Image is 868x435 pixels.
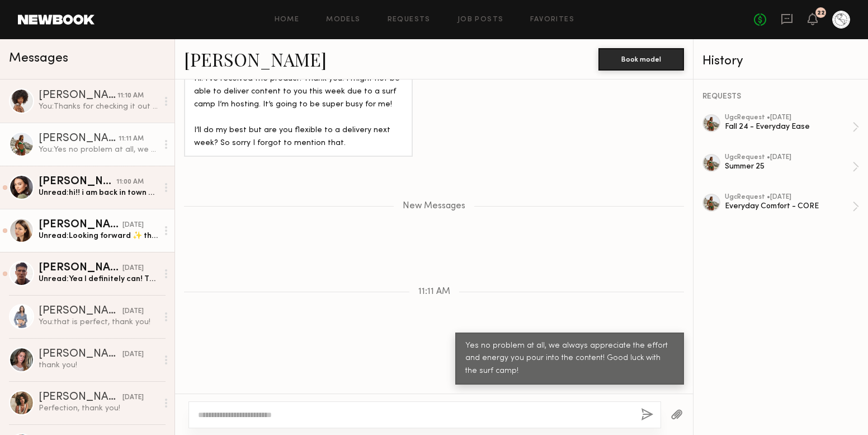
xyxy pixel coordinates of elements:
a: Requests [388,16,431,24]
div: [DATE] [122,349,144,360]
a: Favorites [530,16,574,24]
div: [PERSON_NAME] [39,263,122,274]
div: REQUESTS [702,93,859,101]
div: 11:00 AM [116,177,144,188]
a: [PERSON_NAME] [184,47,327,71]
span: Messages [9,52,68,65]
div: You: that is perfect, thank you! [39,317,158,328]
div: [PERSON_NAME] [39,133,119,144]
div: 11:10 AM [117,91,144,101]
div: 22 [817,10,825,16]
div: Everyday Comfort - CORE [725,201,852,212]
div: Summer 25 [725,161,852,172]
div: 11:11 AM [119,134,144,144]
div: Unread: Looking forward ✨ thank you so much! [39,231,158,241]
a: Book model [598,54,684,63]
div: Yes no problem at all, we always appreciate the effort and energy you pour into the content! Good... [465,340,674,378]
a: Home [275,16,300,24]
div: Hi! I’ve received the product. Thank you. I might not be able to deliver content to you this week... [194,73,403,150]
div: [PERSON_NAME] [39,349,122,360]
div: [PERSON_NAME] [39,90,117,101]
div: ugc Request • [DATE] [725,154,852,161]
div: Perfection, thank you! [39,403,158,414]
div: [PERSON_NAME] [39,392,122,403]
div: Fall 24 - Everyday Ease [725,121,852,132]
div: thank you! [39,360,158,371]
a: Job Posts [457,16,504,24]
span: 11:11 AM [418,287,450,297]
button: Book model [598,48,684,71]
div: [PERSON_NAME] [39,176,116,188]
div: [DATE] [122,220,144,231]
div: Unread: hi!! i am back in town & wanted to see if you have shipped product yet :) [39,188,158,198]
div: [DATE] [122,263,144,274]
div: [PERSON_NAME] [39,306,122,317]
a: ugcRequest •[DATE]Summer 25 [725,154,859,180]
div: History [702,55,859,68]
div: Unread: Yea I definitely can! Thanks for being so understanding. I should have the content sent o... [39,274,158,284]
div: [DATE] [122,306,144,317]
a: ugcRequest •[DATE]Fall 24 - Everyday Ease [725,114,859,140]
a: Models [326,16,360,24]
div: ugc Request • [DATE] [725,194,852,201]
div: You: Yes no problem at all, we always appreciate the effort and energy you pour into the content!... [39,144,158,155]
div: You: Thanks for checking it out Destiny! Here is the link: [URL][DOMAIN_NAME] [39,101,158,112]
a: ugcRequest •[DATE]Everyday Comfort - CORE [725,194,859,219]
span: New Messages [403,202,465,211]
div: ugc Request • [DATE] [725,114,852,121]
div: [DATE] [122,392,144,403]
div: [PERSON_NAME] [39,219,122,231]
